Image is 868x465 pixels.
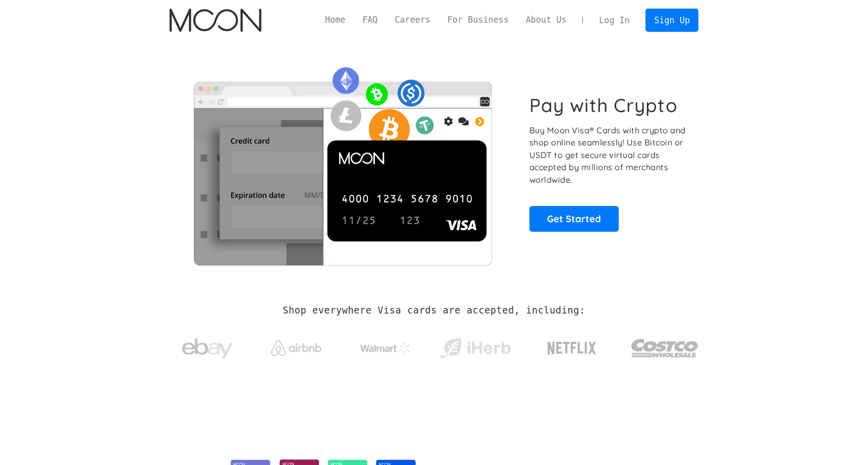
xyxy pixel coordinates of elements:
[631,319,698,372] a: Costco
[360,342,411,354] img: Walmart
[438,325,513,367] a: iHerb
[354,14,386,26] a: FAQ
[259,330,334,361] a: Airbnb
[529,206,619,231] a: Get Started
[529,94,678,117] h1: Pay with Crypto
[170,323,245,370] a: ebay
[170,60,515,265] img: Moon Cards let you spend your crypto anywhere Visa is accepted.
[182,333,233,365] img: ebay
[547,336,597,361] img: Netflix
[348,332,423,359] a: Walmart
[529,124,687,186] p: Buy Moon Visa® Cards with crypto and shop online seamlessly! Use Bitcoin or USDT to get secure vi...
[283,305,585,316] h2: Shop everywhere Visa cards are accepted, including:
[645,9,698,31] a: Sign Up
[316,14,354,26] a: Home
[438,335,513,361] img: iHerb
[170,9,261,32] img: Moon Logo
[590,9,638,31] a: Log In
[170,9,261,32] a: home
[527,326,617,366] a: Netflix
[631,329,698,367] img: Costco
[271,340,321,356] img: Airbnb
[439,14,517,26] a: For Business
[517,14,575,26] a: About Us
[386,14,439,26] a: Careers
